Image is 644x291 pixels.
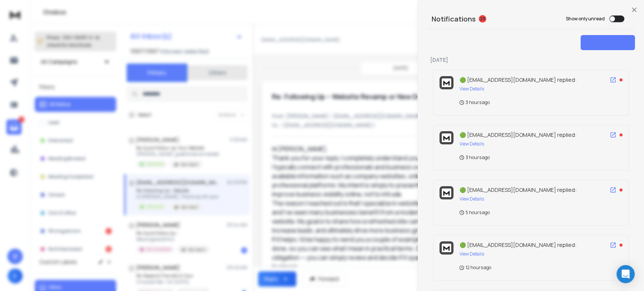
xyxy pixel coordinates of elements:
[616,265,635,283] div: Open Intercom Messenger
[432,14,476,24] h3: Notifications
[460,196,484,202] button: View Details
[460,186,576,193] span: 🟢 [EMAIL_ADDRESS][DOMAIN_NAME] replied:
[566,16,605,22] label: Show only unread
[460,86,484,92] button: View Details
[460,251,484,257] button: View Details
[460,155,490,161] p: 3 hours ago
[442,78,451,87] img: logo
[430,56,632,64] p: [DATE]
[442,188,451,197] img: logo
[460,100,490,106] p: 3 hours ago
[460,76,576,83] span: 🟢 [EMAIL_ADDRESS][DOMAIN_NAME] replied:
[442,133,451,142] img: logo
[479,15,486,23] span: 25
[460,141,484,147] button: View Details
[460,131,576,138] span: 🟢 [EMAIL_ADDRESS][DOMAIN_NAME] replied:
[591,40,625,46] span: Mark all as read
[581,35,635,50] button: Mark all as read
[442,244,451,252] img: logo
[460,265,491,271] p: 12 hours ago
[460,210,490,216] p: 5 hours ago
[460,241,576,248] span: 🟢 [EMAIL_ADDRESS][DOMAIN_NAME] replied:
